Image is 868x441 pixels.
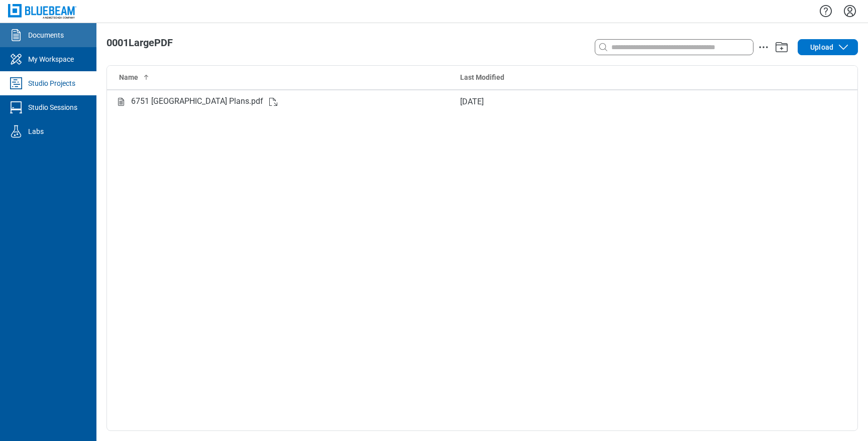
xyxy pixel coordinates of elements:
[28,78,75,88] div: Studio Projects
[28,54,74,64] div: My Workspace
[8,75,24,91] svg: Studio Projects
[774,39,790,55] button: Add
[28,102,77,112] div: Studio Sessions
[452,90,782,114] td: [DATE]
[107,66,857,114] table: Studio items table
[8,99,24,115] svg: Studio Sessions
[757,41,770,53] button: action-menu
[460,72,774,82] div: Last Modified
[798,39,858,55] button: Upload
[8,4,76,19] img: Bluebeam, Inc.
[106,37,173,49] span: 0001LargePDF
[8,123,24,139] svg: Labs
[28,30,64,40] div: Documents
[810,42,833,52] span: Upload
[8,51,24,67] svg: My Workspace
[131,95,263,108] div: 6751 [GEOGRAPHIC_DATA] Plans.pdf
[8,27,24,43] svg: Documents
[119,72,444,82] div: Name
[28,126,44,136] div: Labs
[842,3,858,20] button: Settings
